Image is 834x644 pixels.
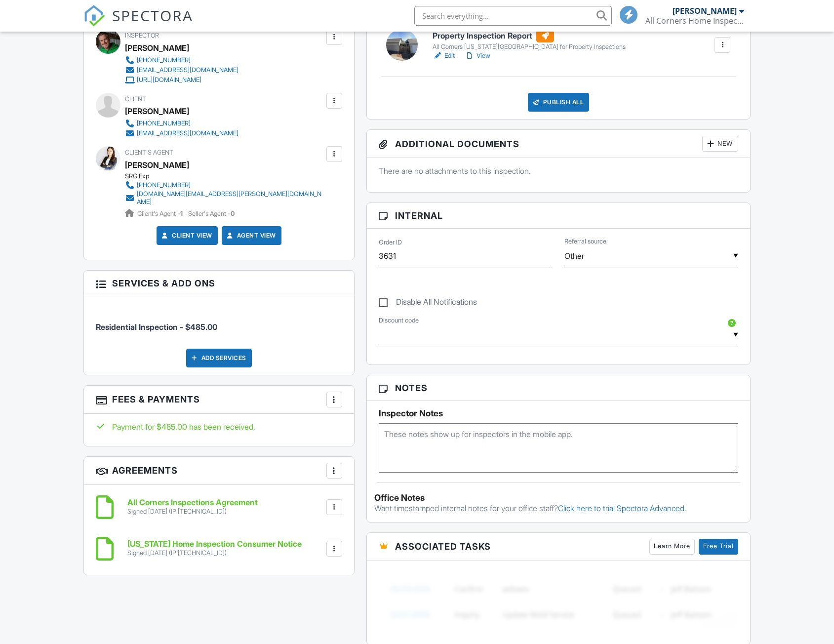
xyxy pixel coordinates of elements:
[125,180,324,190] a: [PHONE_NUMBER]
[379,408,738,418] h5: Inspector Notes
[379,316,419,325] label: Discount code
[84,271,354,296] h3: Services & Add ons
[379,165,738,176] p: There are no attachments to this inspection.
[127,498,258,516] a: All Corners Inspections Agreement Signed [DATE] (IP [TECHNICAL_ID])
[465,51,490,61] a: View
[125,104,189,119] div: [PERSON_NAME]
[699,539,738,555] a: Free Trial
[231,210,235,217] strong: 0
[83,5,105,27] img: The Best Home Inspection Software - Spectora
[367,130,750,158] h3: Additional Documents
[379,238,402,247] label: Order ID
[137,66,238,74] div: [EMAIL_ADDRESS][DOMAIN_NAME]
[127,498,258,507] h6: All Corners Inspections Agreement
[125,75,238,85] a: [URL][DOMAIN_NAME]
[125,190,324,206] a: [DOMAIN_NAME][EMAIL_ADDRESS][PERSON_NAME][DOMAIN_NAME]
[125,172,332,180] div: SRG Exp
[433,43,626,51] div: All Corners [US_STATE][GEOGRAPHIC_DATA] for Property Inspections
[433,30,626,42] h6: Property Inspection Report
[225,231,276,241] a: Agent View
[673,6,737,16] div: [PERSON_NAME]
[125,158,189,172] a: [PERSON_NAME]
[125,95,146,103] span: Client
[379,297,477,310] label: Disable All Notifications
[125,65,238,75] a: [EMAIL_ADDRESS][DOMAIN_NAME]
[96,322,217,332] span: Residential Inspection - $485.00
[125,55,238,65] a: [PHONE_NUMBER]
[137,190,324,206] div: [DOMAIN_NAME][EMAIL_ADDRESS][PERSON_NAME][DOMAIN_NAME]
[528,93,590,112] div: Publish All
[395,540,491,553] span: Associated Tasks
[186,349,252,367] div: Add Services
[558,503,686,513] a: Click here to trial Spectora Advanced.
[125,149,173,156] span: Client's Agent
[564,237,606,246] label: Referral source
[137,210,184,217] span: Client's Agent -
[127,540,302,557] a: [US_STATE] Home Inspection Consumer Notice Signed [DATE] (IP [TECHNICAL_ID])
[702,136,738,152] div: New
[433,30,626,51] a: Property Inspection Report All Corners [US_STATE][GEOGRAPHIC_DATA] for Property Inspections
[414,6,612,26] input: Search everything...
[125,119,238,128] a: [PHONE_NUMBER]
[127,540,302,549] h6: [US_STATE] Home Inspection Consumer Notice
[96,421,342,432] div: Payment for $485.00 has been received.
[125,40,189,55] div: [PERSON_NAME]
[127,508,258,516] div: Signed [DATE] (IP [TECHNICAL_ID])
[374,493,743,503] div: Office Notes
[645,16,744,26] div: All Corners Home Inspections
[188,210,235,217] span: Seller's Agent -
[367,375,750,401] h3: Notes
[180,210,183,217] strong: 1
[84,457,354,485] h3: Agreements
[160,231,212,241] a: Client View
[112,5,193,26] span: SPECTORA
[83,13,193,34] a: SPECTORA
[367,203,750,229] h3: Internal
[96,304,342,340] li: Service: Residential Inspection
[379,568,738,635] img: blurred-tasks-251b60f19c3f713f9215ee2a18cbf2105fc2d72fcd585247cf5e9ec0c957c1dd.png
[137,129,238,137] div: [EMAIL_ADDRESS][DOMAIN_NAME]
[137,120,191,127] div: [PHONE_NUMBER]
[137,76,201,84] div: [URL][DOMAIN_NAME]
[374,503,743,514] p: Want timestamped internal notes for your office staff?
[137,181,191,189] div: [PHONE_NUMBER]
[84,386,354,414] h3: Fees & Payments
[137,56,191,64] div: [PHONE_NUMBER]
[649,539,695,555] a: Learn More
[127,549,302,557] div: Signed [DATE] (IP [TECHNICAL_ID])
[125,128,238,138] a: [EMAIL_ADDRESS][DOMAIN_NAME]
[433,51,455,61] a: Edit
